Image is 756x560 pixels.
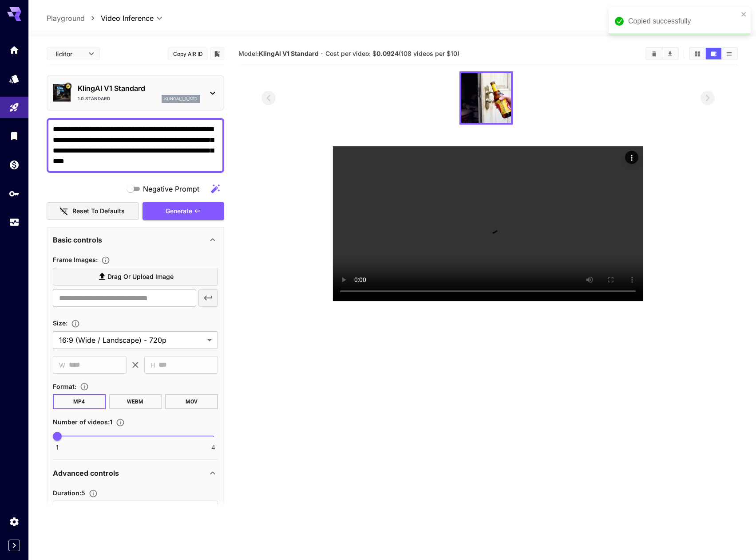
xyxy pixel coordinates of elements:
[213,48,221,59] button: Add to library
[625,151,638,164] div: Actions
[166,206,192,217] span: Generate
[76,382,92,391] button: Choose the file format for the output video.
[689,47,738,60] div: Show videos in grid viewShow videos in video viewShow videos in list view
[9,188,20,199] div: API Keys
[662,48,678,59] button: Download All
[98,256,114,265] button: Upload frame images.
[109,394,162,409] button: WEBM
[107,271,174,282] span: Drag or upload image
[9,73,20,84] div: Models
[646,48,662,59] button: Clear videos
[47,13,101,23] nav: breadcrumb
[53,256,98,263] span: Frame Images :
[325,50,459,57] span: Cost per video: $ (108 videos per $10)
[164,96,198,102] p: klingai_1_0_std
[321,48,323,59] p: ·
[78,95,110,102] p: 1.0 Standard
[9,217,20,228] div: Usage
[56,443,59,452] span: 1
[59,335,204,345] span: 16:9 (Wide / Landscape) - 720p
[85,489,101,498] button: Set the number of duration
[59,360,65,370] span: W
[53,394,106,409] button: MP4
[142,202,224,220] button: Generate
[53,462,218,484] div: Advanced controls
[53,418,112,426] span: Number of videos : 1
[168,47,208,60] button: Copy AIR ID
[112,418,128,427] button: Specify how many videos to generate in a single request. Each video generation will be charged se...
[376,50,399,57] b: 0.0924
[150,360,155,370] span: H
[721,48,737,59] button: Show videos in list view
[211,443,215,452] span: 4
[64,83,71,90] button: Certified Model – Vetted for best performance and includes a commercial license.
[259,50,319,57] b: KlingAI V1 Standard
[165,394,218,409] button: MOV
[143,184,199,194] span: Negative Prompt
[645,47,679,60] div: Clear videosDownload All
[706,48,721,59] button: Show videos in video view
[53,468,119,478] p: Advanced controls
[9,130,20,141] div: Library
[47,13,85,23] a: Playground
[53,383,76,390] span: Format :
[53,235,102,245] p: Basic controls
[461,73,511,123] img: zip1+AAAABklEQVQDAKS4BDz0JfMXAAAAAElFTkSuQmCC
[78,83,200,94] p: KlingAI V1 Standard
[9,516,20,527] div: Settings
[9,44,20,55] div: Home
[67,319,83,328] button: Adjust the dimensions of the generated image by specifying its width and height in pixels, or sel...
[53,319,67,327] span: Size :
[53,229,218,251] div: Basic controls
[53,489,85,497] span: Duration : 5
[53,268,218,286] label: Drag or upload image
[9,159,20,170] div: Wallet
[101,13,154,23] span: Video Inference
[238,50,319,57] span: Model:
[690,48,705,59] button: Show videos in grid view
[47,202,139,220] button: Reset to defaults
[8,540,20,551] button: Expand sidebar
[628,16,738,27] div: Copied successfully
[53,79,218,106] div: Certified Model – Vetted for best performance and includes a commercial license.KlingAI V1 Standa...
[55,49,83,59] span: Editor
[9,102,20,113] div: Playground
[741,11,747,18] button: close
